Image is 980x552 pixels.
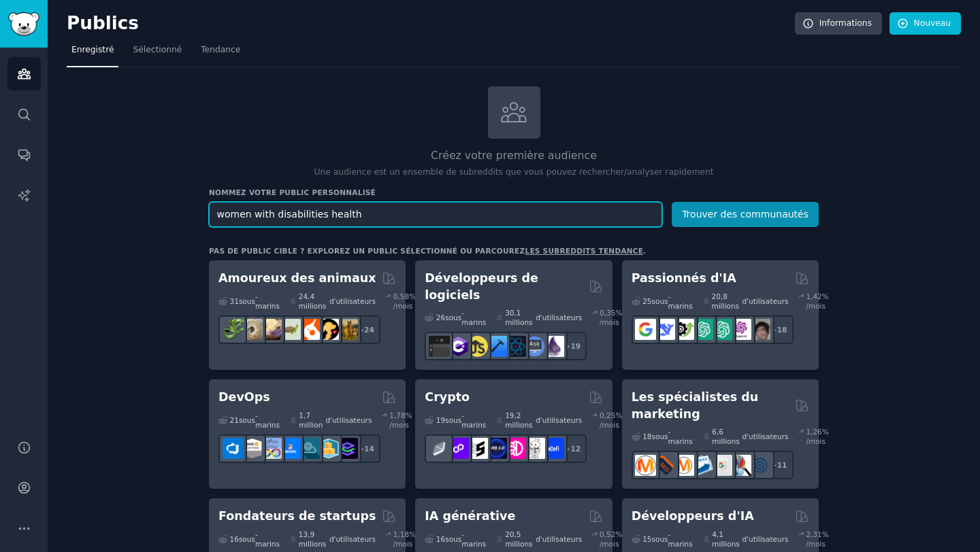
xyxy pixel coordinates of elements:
[467,438,488,459] img: ethstaker
[632,509,754,523] font: Développeurs d'IA
[505,438,526,459] img: défiblockchain
[429,438,450,459] img: ethfinance
[543,438,564,459] img: défi_
[524,336,545,357] img: AskComputerScience
[668,530,693,548] font: -marins
[652,432,668,441] font: sous
[712,530,739,548] font: 4,1 millions
[128,39,186,67] a: Sélectionné
[209,188,376,196] font: Nommez votre public personnalisé
[570,342,581,350] font: 19
[299,530,326,548] font: 13,9 millions
[486,438,507,459] img: web3
[742,297,789,305] font: d'utilisateurs
[536,416,582,424] font: d'utilisateurs
[914,18,951,28] font: Nouveau
[393,530,409,538] font: 1,18
[364,326,374,334] font: 24
[255,292,280,310] font: -marins
[299,319,320,340] img: calopsitte
[299,411,323,429] font: 1,7 million
[448,336,469,357] img: csharp
[71,45,114,54] font: Enregistré
[201,45,240,54] font: Tendance
[314,167,714,177] font: Une audience est un ensemble de subreddits que vous pouvez rechercher/analyser rapidement
[364,445,374,453] font: 14
[635,455,656,476] img: marketing de contenu
[806,292,821,300] font: 1,42
[445,416,461,424] font: sous
[209,202,662,227] input: Choisissez un nom court, comme « Spécialistes du marketing numérique » ou « Cinéphiles »
[218,509,376,523] font: Fondateurs de startups
[299,438,320,459] img: ingénierie de plateforme
[711,455,732,476] img: annonces Google
[67,39,118,67] a: Enregistré
[543,336,564,357] img: élixir
[448,438,469,459] img: 0xPolygon
[749,455,770,476] img: Marketing en ligne
[600,411,615,419] font: 0,25
[445,313,461,322] font: sous
[742,432,789,441] font: d'utilisateurs
[8,12,39,36] img: Logo de GummySearch
[436,313,445,322] font: 26
[795,12,882,35] a: Informations
[642,535,651,543] font: 15
[242,438,263,459] img: Experts certifiés AWS
[461,530,486,548] font: -marins
[67,13,139,33] font: Publics
[668,428,693,445] font: -marins
[318,319,339,340] img: Conseils pour animaux de compagnie
[525,247,643,255] a: les subreddits tendance
[730,319,751,340] img: OpenAIDev
[889,12,961,35] a: Nouveau
[819,18,872,28] font: Informations
[600,411,622,429] font: % /mois
[393,292,416,310] font: % /mois
[329,297,376,305] font: d'utilisateurs
[524,438,545,459] img: CryptoNews
[230,535,239,543] font: 16
[280,319,301,340] img: tortue
[230,416,239,424] font: 21
[806,292,828,310] font: % /mois
[239,297,255,305] font: sous
[654,455,675,476] img: bigseo
[635,319,656,340] img: GoogleGeminiIA
[239,416,255,424] font: sous
[565,342,571,350] font: +
[652,535,668,543] font: sous
[467,336,488,357] img: apprendre JavaScript
[692,319,713,340] img: chatgpt_promptConception
[777,461,787,469] font: 11
[777,326,787,334] font: 18
[668,292,693,310] font: -marins
[654,319,675,340] img: Recherche profonde
[329,535,376,543] font: d'utilisateurs
[261,319,282,340] img: geckos léopards
[643,247,646,255] font: .
[536,313,582,322] font: d'utilisateurs
[632,390,759,421] font: Les spécialistes du marketing
[255,530,280,548] font: -marins
[242,319,263,340] img: ballepython
[806,530,821,538] font: 2,31
[806,530,828,548] font: % /mois
[730,455,751,476] img: Recherche en marketing
[431,149,597,162] font: Créez votre première audience
[393,530,416,548] font: % /mois
[712,428,739,445] font: 6,6 millions
[230,297,239,305] font: 31
[223,319,244,340] img: herpétologie
[749,319,770,340] img: Intelligence artificielle
[692,455,713,476] img: Marketing par e-mail
[673,455,694,476] img: AskMarketing
[425,390,470,404] font: Crypto
[672,202,819,227] button: Trouver des communautés
[280,438,301,459] img: Liens DevOps
[425,271,538,302] font: Développeurs de logiciels
[393,292,409,300] font: 0,58
[436,416,445,424] font: 19
[218,271,376,285] font: Amoureux des animaux
[711,292,738,310] font: 20,8 millions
